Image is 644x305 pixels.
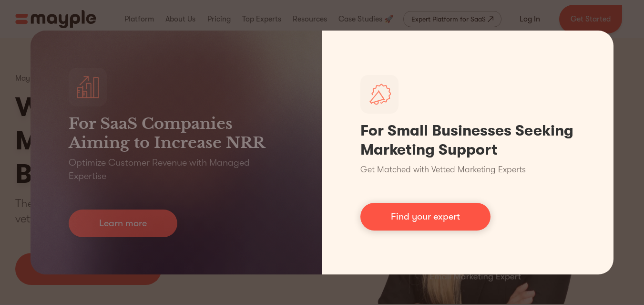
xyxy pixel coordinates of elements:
a: Learn more [69,210,177,237]
p: Get Matched with Vetted Marketing Experts [360,163,526,176]
h3: For SaaS Companies Aiming to Increase NRR [69,114,284,152]
h1: For Small Businesses Seeking Marketing Support [360,121,576,159]
p: Optimize Customer Revenue with Managed Expertise [69,156,284,183]
a: Find your expert [360,203,491,231]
